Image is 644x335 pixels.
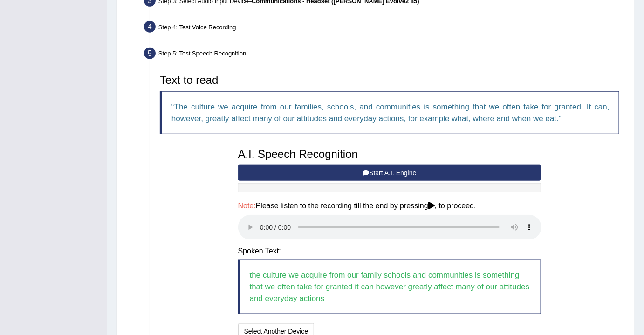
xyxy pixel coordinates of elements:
[238,260,541,314] blockquote: the culture we acquire from our family schools and communities is something that we often take fo...
[238,247,541,255] h4: Spoken Text:
[160,74,619,86] h3: Text to read
[238,202,256,210] span: Note:
[171,103,610,123] q: The culture we acquire from our families, schools, and communities is something that we often tak...
[238,165,541,181] button: Start A.I. Engine
[140,18,630,39] div: Step 4: Test Voice Recording
[140,45,630,65] div: Step 5: Test Speech Recognition
[238,148,541,160] h3: A.I. Speech Recognition
[238,202,541,210] h4: Please listen to the recording till the end by pressing , to proceed.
